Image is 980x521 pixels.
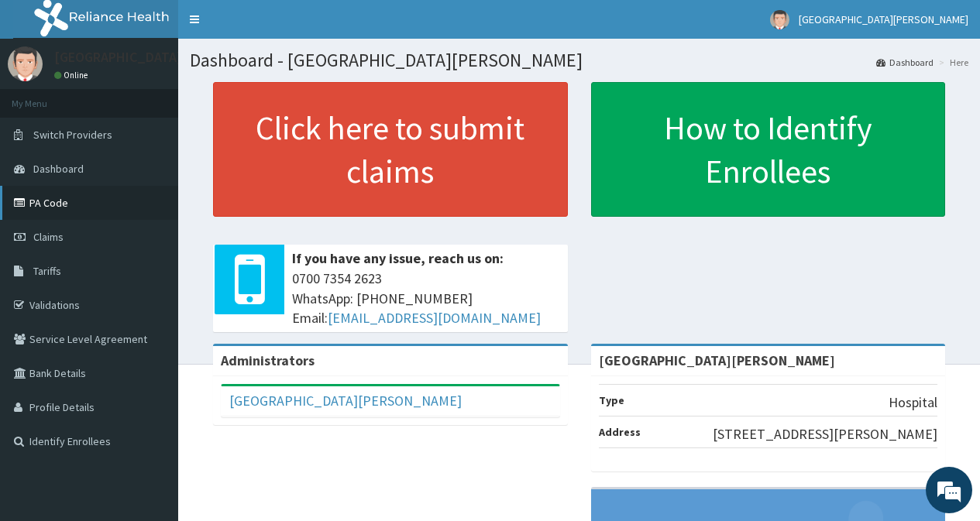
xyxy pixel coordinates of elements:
[328,309,541,327] a: [EMAIL_ADDRESS][DOMAIN_NAME]
[33,230,64,244] span: Claims
[54,50,284,64] p: [GEOGRAPHIC_DATA][PERSON_NAME]
[770,10,789,29] img: User Image
[33,128,112,142] span: Switch Providers
[599,425,641,439] b: Address
[190,50,968,70] h1: Dashboard - [GEOGRAPHIC_DATA][PERSON_NAME]
[599,351,835,369] strong: [GEOGRAPHIC_DATA][PERSON_NAME]
[229,392,462,410] a: [GEOGRAPHIC_DATA][PERSON_NAME]
[889,392,937,413] p: Hospital
[292,269,560,328] span: 0700 7354 2623 WhatsApp: [PHONE_NUMBER] Email:
[799,12,968,26] span: [GEOGRAPHIC_DATA][PERSON_NAME]
[876,56,934,69] a: Dashboard
[935,56,968,69] li: Here
[713,424,937,444] p: [STREET_ADDRESS][PERSON_NAME]
[292,249,504,267] b: If you have any issue, reach us on:
[33,264,61,278] span: Tariffs
[54,70,91,81] a: Online
[591,82,946,217] a: How to Identify Enrollees
[213,82,568,217] a: Click here to submit claims
[599,393,624,407] b: Type
[8,46,43,81] img: User Image
[33,162,84,176] span: Dashboard
[221,351,315,369] b: Administrators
